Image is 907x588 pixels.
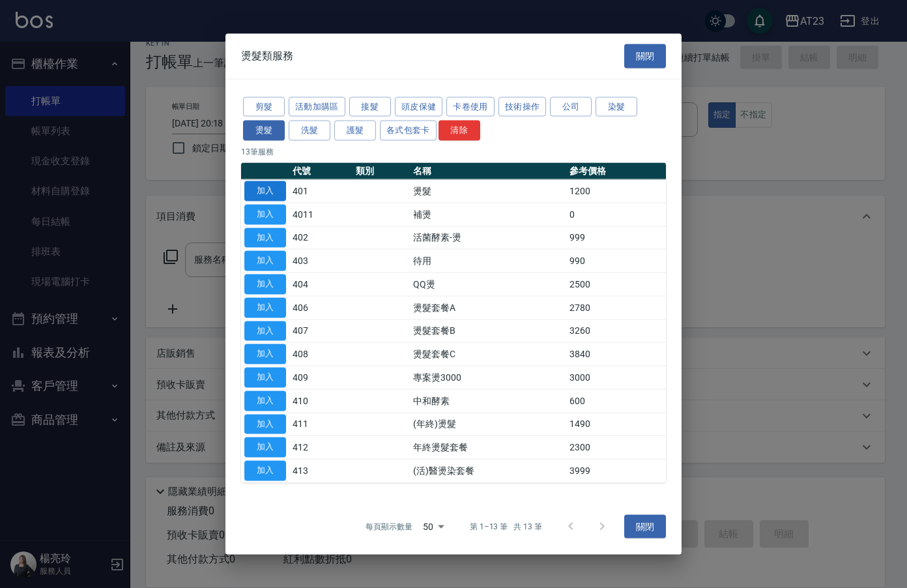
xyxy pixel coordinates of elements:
button: 加入 [244,321,286,341]
button: 加入 [244,368,286,388]
button: 加入 [244,228,286,248]
td: 402 [289,226,353,250]
td: 412 [289,435,353,459]
td: 3260 [566,319,666,343]
button: 剪髮 [243,96,285,117]
td: 413 [289,459,353,482]
th: 名稱 [410,163,566,180]
button: 各式包套卡 [380,121,437,141]
td: 409 [289,366,353,389]
td: 3999 [566,459,666,482]
td: 407 [289,319,353,343]
span: 燙髮類服務 [241,50,293,63]
p: 第 1–13 筆 共 13 筆 [470,520,542,532]
p: 每頁顯示數量 [366,520,412,532]
td: 年終燙髮套餐 [410,435,566,459]
td: 燙髮套餐B [410,319,566,343]
td: 404 [289,272,353,296]
td: 燙髮套餐A [410,296,566,319]
td: 2500 [566,272,666,296]
td: 專案燙3000 [410,366,566,389]
td: 3000 [566,366,666,389]
td: 3840 [566,342,666,366]
td: 2300 [566,435,666,459]
td: 411 [289,413,353,436]
th: 代號 [289,163,353,180]
td: 1200 [566,179,666,203]
td: 408 [289,342,353,366]
th: 參考價格 [566,163,666,180]
button: 加入 [244,274,286,295]
td: 403 [289,249,353,272]
button: 活動加購區 [289,96,345,117]
td: 990 [566,249,666,272]
div: 50 [418,508,449,544]
button: 頭皮保健 [395,96,443,117]
button: 卡卷使用 [446,96,495,117]
button: 燙髮 [243,121,285,141]
button: 清除 [439,121,480,141]
td: 1490 [566,413,666,436]
td: 999 [566,226,666,250]
button: 技術操作 [498,96,547,117]
td: 600 [566,389,666,413]
td: 補燙 [410,203,566,226]
button: 加入 [244,204,286,224]
td: 2780 [566,296,666,319]
button: 加入 [244,181,286,201]
button: 加入 [244,437,286,458]
button: 加入 [244,297,286,317]
button: 加入 [244,461,286,481]
td: 401 [289,179,353,203]
button: 關閉 [624,44,666,68]
td: (年終)燙髮 [410,413,566,436]
button: 加入 [244,390,286,411]
button: 加入 [244,414,286,434]
p: 13 筆服務 [241,146,666,158]
button: 接髮 [349,96,391,117]
td: 燙髮套餐C [410,342,566,366]
td: 410 [289,389,353,413]
button: 加入 [244,251,286,271]
td: (活)醫燙染套餐 [410,459,566,482]
button: 洗髮 [289,121,330,141]
td: 0 [566,203,666,226]
td: 活菌酵素-燙 [410,226,566,250]
td: 4011 [289,203,353,226]
td: 待用 [410,249,566,272]
td: 中和酵素 [410,389,566,413]
button: 染髮 [596,96,637,117]
th: 類別 [353,163,410,180]
td: 406 [289,296,353,319]
button: 關閉 [624,514,666,538]
td: 燙髮 [410,179,566,203]
button: 護髮 [334,121,376,141]
td: QQ燙 [410,272,566,296]
button: 加入 [244,344,286,364]
button: 公司 [550,96,592,117]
